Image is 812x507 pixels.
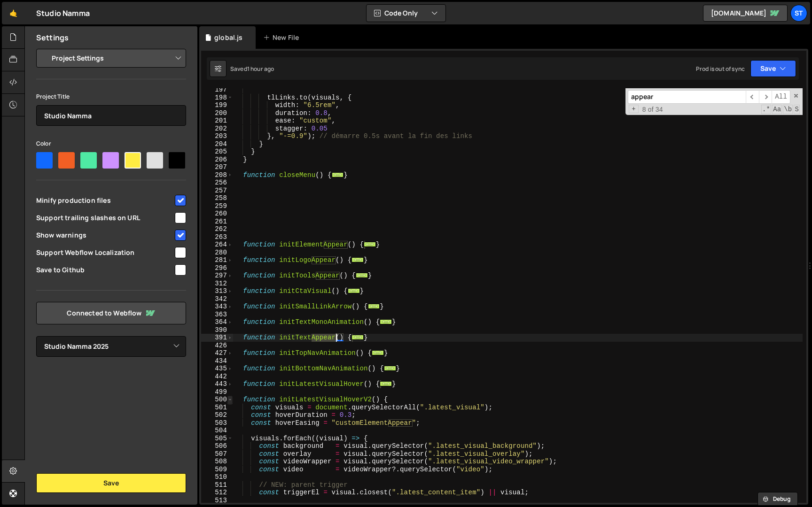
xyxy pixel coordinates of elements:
[759,90,772,104] span: ​
[36,213,173,223] span: Support trailing slashes on URL
[201,225,233,233] div: 262
[201,450,233,458] div: 507
[263,33,303,42] div: New File
[201,489,233,497] div: 512
[201,233,233,241] div: 263
[351,335,364,340] span: ...
[201,218,233,226] div: 261
[790,5,807,22] a: St
[201,334,233,342] div: 391
[629,105,639,114] span: Toggle Replace mode
[746,90,759,104] span: ​
[772,90,790,104] span: Alt-Enter
[201,187,233,195] div: 257
[201,101,233,109] div: 199
[201,404,233,412] div: 501
[36,8,90,19] div: Studio Namma
[201,473,233,481] div: 510
[36,105,186,126] input: Project name
[201,388,233,396] div: 499
[356,273,368,278] span: ...
[201,419,233,427] div: 503
[772,105,782,114] span: CaseSensitive Search
[201,373,233,381] div: 442
[783,105,793,114] span: Whole Word Search
[2,2,25,24] a: 🤙
[201,109,233,117] div: 200
[201,241,233,249] div: 264
[201,156,233,164] div: 206
[750,60,796,77] button: Save
[201,481,233,489] div: 511
[230,65,274,73] div: Saved
[201,396,233,404] div: 500
[36,248,173,257] span: Support Webflow Localization
[348,288,360,293] span: ...
[351,257,364,262] span: ...
[794,105,800,114] span: Search In Selection
[201,148,233,156] div: 205
[36,473,186,493] button: Save
[757,492,798,506] button: Debug
[201,326,233,334] div: 390
[201,140,233,148] div: 204
[201,117,233,125] div: 201
[36,302,186,324] a: Connected to Webflow
[201,442,233,450] div: 506
[201,318,233,326] div: 364
[201,210,233,218] div: 260
[364,242,376,247] span: ...
[36,32,69,43] h2: Settings
[372,350,384,355] span: ...
[201,497,233,505] div: 513
[201,435,233,443] div: 505
[201,357,233,365] div: 434
[696,65,745,73] div: Prod is out of sync
[36,92,70,101] label: Project Title
[201,280,233,288] div: 312
[201,94,233,102] div: 198
[201,125,233,133] div: 202
[384,366,396,371] span: ...
[201,132,233,140] div: 203
[201,256,233,264] div: 281
[201,303,233,311] div: 343
[368,304,380,309] span: ...
[201,264,233,272] div: 296
[201,427,233,435] div: 504
[201,342,233,350] div: 426
[201,311,233,319] div: 363
[201,287,233,295] div: 313
[201,272,233,280] div: 297
[201,295,233,303] div: 342
[247,65,274,73] div: 1 hour ago
[201,194,233,202] div: 258
[201,163,233,171] div: 207
[367,5,445,22] button: Code Only
[201,365,233,373] div: 435
[201,380,233,388] div: 443
[201,466,233,474] div: 509
[214,33,242,42] div: global.js
[36,265,173,275] span: Save to Github
[639,106,667,114] span: 8 of 34
[201,411,233,419] div: 502
[201,349,233,357] div: 427
[380,381,392,386] span: ...
[201,202,233,210] div: 259
[628,90,746,104] input: Search for
[201,249,233,257] div: 280
[380,319,392,324] span: ...
[761,105,771,114] span: RegExp Search
[201,179,233,187] div: 256
[332,172,344,177] span: ...
[201,458,233,466] div: 508
[36,230,173,240] span: Show warnings
[36,196,173,205] span: Minify production files
[703,5,788,22] a: [DOMAIN_NAME]
[201,86,233,94] div: 197
[36,139,51,148] label: Color
[201,171,233,179] div: 208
